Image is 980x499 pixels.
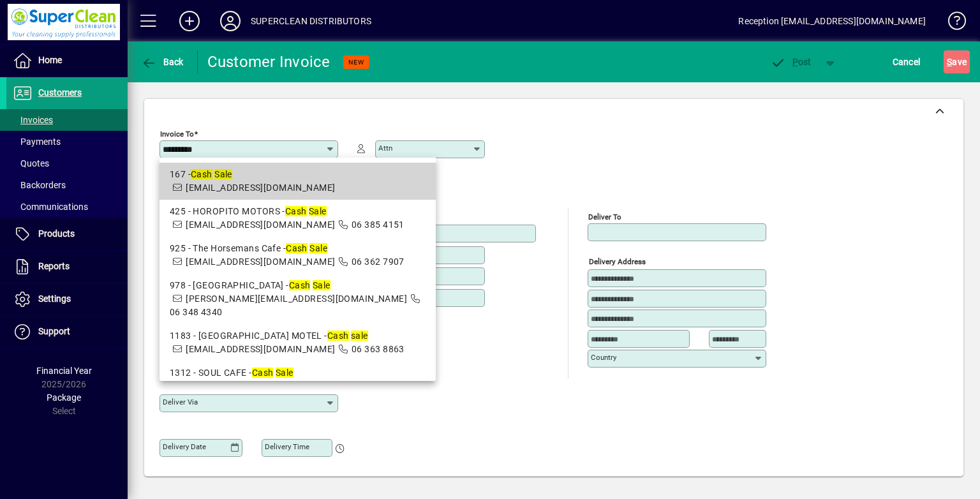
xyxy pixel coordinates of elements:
a: Communications [6,196,128,218]
div: 925 - The Horsemans Cafe - [170,242,426,255]
span: Invoices [13,115,53,125]
em: Cash [289,280,311,290]
button: Post [764,50,818,73]
span: [EMAIL_ADDRESS][DOMAIN_NAME] [186,257,335,267]
span: Communications [13,202,88,212]
div: 1183 - [GEOGRAPHIC_DATA] MOTEL - [170,329,426,343]
button: Profile [210,10,251,33]
em: Sale [309,206,327,216]
span: 06 385 4151 [352,220,405,230]
span: [EMAIL_ADDRESS][DOMAIN_NAME] [186,344,335,354]
mat-option: 925 - The Horsemans Cafe - Cash Sale [160,237,436,274]
span: ave [947,52,967,72]
span: NEW [348,58,364,66]
span: 06 363 8863 [352,344,405,354]
em: Sale [214,169,232,179]
div: Customer Invoice [207,52,330,72]
a: Home [6,45,128,77]
a: Invoices [6,109,128,131]
a: Settings [6,283,128,315]
mat-option: 1183 - CASTLETOWN MOTEL - Cash sale [160,324,436,361]
span: Reports [38,261,70,271]
span: [PERSON_NAME][EMAIL_ADDRESS][DOMAIN_NAME] [186,294,407,304]
span: Products [38,228,75,239]
button: Back [138,50,187,73]
mat-label: Deliver To [588,212,621,221]
span: Quotes [13,158,49,168]
mat-label: Delivery date [163,442,206,451]
span: Payments [13,137,61,147]
span: [EMAIL_ADDRESS][DOMAIN_NAME] [186,182,335,193]
span: Settings [38,294,71,304]
span: Support [38,326,70,336]
a: Support [6,316,128,348]
a: Reports [6,251,128,283]
a: Knowledge Base [939,3,964,44]
div: 978 - [GEOGRAPHIC_DATA] - [170,279,426,292]
a: Products [6,218,128,250]
a: Backorders [6,174,128,196]
div: SUPERCLEAN DISTRIBUTORS [251,11,371,31]
a: Payments [6,131,128,153]
mat-label: Invoice To [160,130,194,138]
em: sale [351,331,368,341]
mat-label: Attn [378,144,392,153]
span: Customers [38,87,82,98]
em: Sale [276,368,293,378]
div: Reception [EMAIL_ADDRESS][DOMAIN_NAME] [738,11,926,31]
span: Backorders [13,180,66,190]
button: Cancel [889,50,924,73]
mat-label: Deliver via [163,398,198,406]
span: 06 362 7907 [352,257,405,267]
span: Cancel [893,52,921,72]
em: Cash [327,331,349,341]
span: [EMAIL_ADDRESS][DOMAIN_NAME] [186,220,335,230]
em: Sale [309,243,327,253]
em: Cash [252,368,274,378]
span: ost [770,57,812,67]
span: Financial Year [36,366,92,376]
button: Add [169,10,210,33]
button: Save [944,50,970,73]
mat-option: 978 - VERSALITE LIGHTHOUSE - Cash Sale [160,274,436,324]
mat-label: Country [591,353,616,362]
app-page-header-button: Back [128,50,198,73]
em: Cash [191,169,212,179]
div: 167 - [170,168,426,181]
em: Cash [286,243,308,253]
mat-option: 425 - HOROPITO MOTORS - Cash Sale [160,200,436,237]
span: Back [141,57,184,67]
div: 425 - HOROPITO MOTORS - [170,205,426,218]
span: 06 348 4340 [170,307,223,317]
span: Home [38,55,62,65]
mat-option: 167 - Cash Sale [160,163,436,200]
em: Sale [313,280,330,290]
mat-option: 1312 - SOUL CAFE - Cash Sale [160,361,436,398]
em: Cash [285,206,307,216]
a: Quotes [6,153,128,174]
div: 1312 - SOUL CAFE - [170,366,426,380]
span: P [792,57,798,67]
span: Package [47,392,81,403]
mat-label: Delivery time [265,442,309,451]
span: S [947,57,952,67]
